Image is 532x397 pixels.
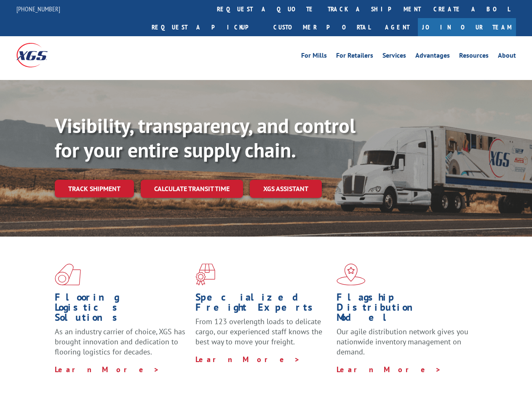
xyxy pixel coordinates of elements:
[267,18,377,36] a: Customer Portal
[195,354,300,364] a: Learn More >
[16,5,60,13] a: [PHONE_NUMBER]
[337,292,471,327] h1: Flagship Distribution Model
[337,327,468,357] span: Our agile distribution network gives you nationwide inventory management on demand.
[459,52,489,61] a: Resources
[195,292,330,317] h1: Specialized Freight Experts
[55,365,160,374] a: Learn More >
[337,365,441,374] a: Learn More >
[498,52,516,61] a: About
[55,180,134,197] a: Track shipment
[336,52,373,61] a: For Retailers
[55,327,185,357] span: As an industry carrier of choice, XGS has brought innovation and dedication to flooring logistics...
[337,264,366,285] img: xgs-icon-flagship-distribution-model-red
[195,317,330,354] p: From 123 overlength loads to delicate cargo, our experienced staff knows the best way to move you...
[55,112,356,163] b: Visibility, transparency, and control for your entire supply chain.
[377,18,418,36] a: Agent
[141,180,243,198] a: Calculate transit time
[382,52,406,61] a: Services
[145,18,267,36] a: Request a pickup
[195,264,215,285] img: xgs-icon-focused-on-flooring-red
[250,180,322,198] a: XGS ASSISTANT
[415,52,450,61] a: Advantages
[301,52,327,61] a: For Mills
[55,292,189,327] h1: Flooring Logistics Solutions
[55,264,81,285] img: xgs-icon-total-supply-chain-intelligence-red
[418,18,516,36] a: Join Our Team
